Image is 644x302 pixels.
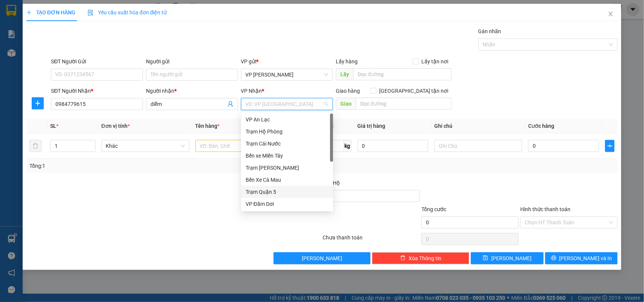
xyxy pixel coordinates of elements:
[26,10,32,15] span: plus
[545,252,618,264] button: printer[PERSON_NAME] và In
[88,9,167,15] span: Yêu cầu xuất hóa đơn điện tử
[483,255,488,261] span: save
[241,138,333,150] div: Trạm Cái Nước
[241,126,333,138] div: Trạm Hộ Phòng
[336,88,360,94] span: Giao hàng
[434,140,522,152] input: Ghi Chú
[400,255,406,261] span: delete
[195,140,283,152] input: VD: Bàn, Ghế
[106,140,185,152] span: Khác
[431,119,525,133] th: Ghi chú
[227,101,234,107] span: user-add
[51,57,143,66] div: SĐT Người Gửi
[29,162,249,170] div: Tổng: 1
[419,57,452,66] span: Lấy tận nơi
[606,143,614,149] span: plus
[146,87,238,95] div: Người nhận
[246,69,329,80] span: VP Bạc Liêu
[246,115,329,124] div: VP An Lạc
[246,152,329,160] div: Bến xe Miền Tây
[372,252,469,264] button: deleteXóa Thông tin
[26,9,75,15] span: TẠO ĐƠN HÀNG
[246,164,329,172] div: Trạm [PERSON_NAME]
[600,4,621,25] button: Close
[528,123,554,129] span: Cước hàng
[344,140,352,152] span: kg
[409,254,441,262] span: Xóa Thông tin
[246,176,329,184] div: Bến Xe Cà Mau
[51,87,143,95] div: SĐT Người Nhận
[605,140,615,152] button: plus
[146,57,238,66] div: Người gửi
[241,88,262,94] span: VP Nhận
[246,127,329,136] div: Trạm Hộ Phòng
[421,206,446,212] span: Tổng cước
[377,87,452,95] span: [GEOGRAPHIC_DATA] tận nơi
[471,252,543,264] button: save[PERSON_NAME]
[241,150,333,162] div: Bến xe Miền Tây
[520,206,570,212] label: Hình thức thanh toán
[241,174,333,186] div: Bến Xe Cà Mau
[88,10,94,16] img: icon
[32,97,44,109] button: plus
[302,254,342,262] span: [PERSON_NAME]
[336,58,358,64] span: Lấy hàng
[241,113,333,126] div: VP An Lạc
[50,123,56,129] span: SL
[356,98,452,110] input: Dọc đường
[353,68,452,80] input: Dọc đường
[241,57,333,66] div: VP gửi
[336,98,356,110] span: Giao
[29,140,41,152] button: delete
[246,200,329,208] div: VP Đầm Dơi
[336,68,353,80] span: Lấy
[241,186,333,198] div: Trạm Quận 5
[241,198,333,210] div: VP Đầm Dơi
[608,11,614,17] span: close
[101,123,130,129] span: Đơn vị tính
[246,188,329,196] div: Trạm Quận 5
[246,140,329,148] div: Trạm Cái Nước
[491,254,532,262] span: [PERSON_NAME]
[358,123,386,129] span: Giá trị hàng
[241,162,333,174] div: Trạm Tắc Vân
[195,123,220,129] span: Tên hàng
[322,233,421,247] div: Chưa thanh toán
[478,28,501,34] label: Gán nhãn
[32,100,43,106] span: plus
[358,140,429,152] input: 0
[559,254,612,262] span: [PERSON_NAME] và In
[551,255,556,261] span: printer
[274,252,371,264] button: [PERSON_NAME]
